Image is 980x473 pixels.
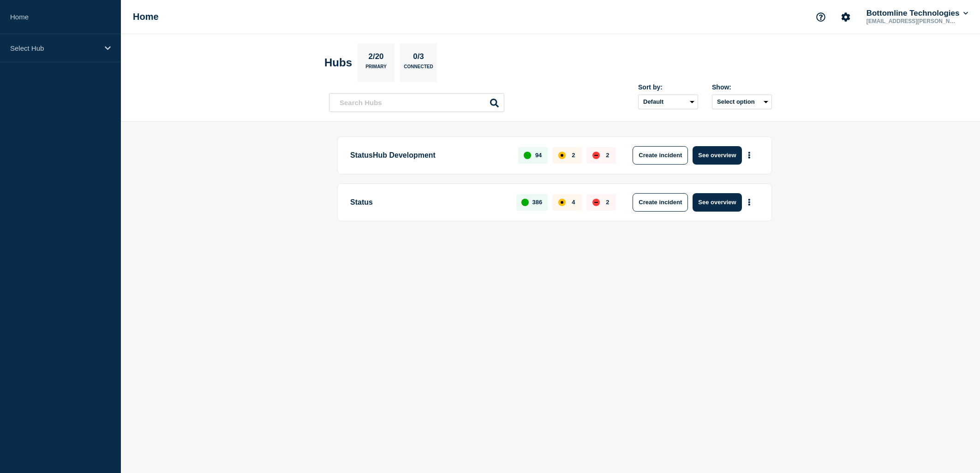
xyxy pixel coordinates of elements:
[743,194,755,211] button: More actions
[10,44,99,52] p: Select Hub
[558,199,566,206] div: affected
[592,199,600,206] div: down
[410,52,428,64] p: 0/3
[633,193,688,212] button: Create incident
[133,12,159,22] h1: Home
[638,95,698,109] select: Sort by
[365,52,387,64] p: 2/20
[324,56,352,69] h2: Hubs
[811,7,831,27] button: Support
[693,193,741,212] button: See overview
[535,152,542,159] p: 94
[365,64,387,74] p: Primary
[572,152,575,159] p: 2
[693,146,741,165] button: See overview
[350,193,506,212] p: Status
[865,18,961,24] p: [EMAIL_ADDRESS][PERSON_NAME][DOMAIN_NAME]
[633,146,688,165] button: Create incident
[532,199,543,206] p: 386
[712,83,772,91] div: Show:
[521,199,529,206] div: up
[329,93,504,112] input: Search Hubs
[558,152,566,159] div: affected
[524,152,531,159] div: up
[638,83,698,91] div: Sort by:
[572,199,575,206] p: 4
[865,9,970,18] button: Bottomline Technologies
[350,146,508,165] p: StatusHub Development
[404,64,433,74] p: Connected
[606,152,609,159] p: 2
[836,7,855,27] button: Account settings
[712,95,772,109] button: Select option
[606,199,609,206] p: 2
[592,152,600,159] div: down
[743,147,755,164] button: More actions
